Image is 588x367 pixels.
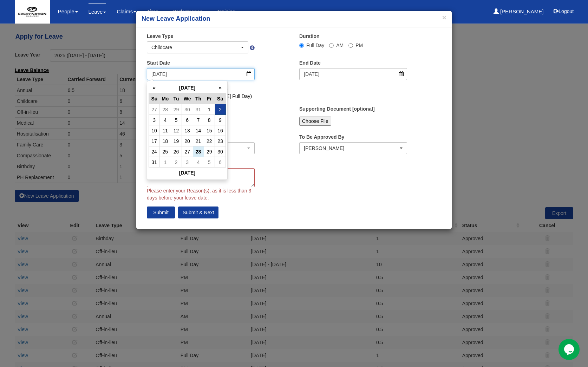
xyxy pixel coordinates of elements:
label: Duration [299,33,320,40]
td: 2 [171,157,182,168]
th: Mo [160,93,171,104]
td: 6 [215,157,226,168]
td: 28 [160,104,171,115]
th: Su [149,93,160,104]
li: [PERSON_NAME] ([DATE] - [DATE] Full Day) [152,93,436,100]
td: 29 [204,146,215,157]
td: 30 [215,146,226,157]
th: [DATE] [160,83,215,93]
label: To Be Approved By [299,133,344,140]
td: 6 [182,115,193,125]
td: 7 [193,115,204,125]
td: 4 [193,157,204,168]
td: 3 [182,157,193,168]
td: 2 [215,104,226,115]
td: 31 [193,104,204,115]
td: 17 [149,136,160,146]
input: Choose File [299,117,331,126]
button: Childcare [147,41,248,53]
td: 27 [149,104,160,115]
th: Fr [204,93,215,104]
label: Start Date [147,59,170,66]
td: 26 [171,146,182,157]
td: 15 [204,125,215,136]
span: PM [355,42,363,48]
input: d/m/yyyy [147,68,255,80]
th: » [215,83,226,93]
td: 12 [171,125,182,136]
th: « [149,83,160,93]
label: Supporting Document [optional] [299,105,375,112]
td: 4 [160,115,171,125]
td: 3 [149,115,160,125]
iframe: chat widget [558,339,581,360]
th: We [182,93,193,104]
td: 5 [204,157,215,168]
td: 21 [193,136,204,146]
td: 14 [193,125,204,136]
td: 22 [204,136,215,146]
button: Joshua Harris [299,142,407,154]
td: 30 [182,104,193,115]
td: 1 [204,104,215,115]
td: 5 [171,115,182,125]
th: Sa [215,93,226,104]
input: Submit & Next [178,207,218,218]
td: 23 [215,136,226,146]
td: 20 [182,136,193,146]
td: 24 [149,146,160,157]
td: 11 [160,125,171,136]
td: 31 [149,157,160,168]
td: 16 [215,125,226,136]
td: 10 [149,125,160,136]
div: [PERSON_NAME] [304,145,398,152]
span: Full Day [306,42,324,48]
label: Leave Type [147,33,173,40]
th: Tu [171,93,182,104]
th: [DATE] [149,168,226,178]
td: 1 [160,157,171,168]
label: End Date [299,59,321,66]
th: Th [193,93,204,104]
b: New Leave Application [142,15,210,22]
span: AM [336,42,344,48]
td: 19 [171,136,182,146]
input: d/m/yyyy [299,68,407,80]
td: 28 [193,146,204,157]
td: 25 [160,146,171,157]
input: Submit [147,207,175,218]
td: 18 [160,136,171,146]
td: 29 [171,104,182,115]
td: 9 [215,115,226,125]
td: 8 [204,115,215,125]
span: Please enter your Reason(s), as it is less than 3 days before your leave date. [147,188,251,201]
div: Childcare [151,44,240,51]
button: × [442,14,446,21]
td: 13 [182,125,193,136]
td: 27 [182,146,193,157]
